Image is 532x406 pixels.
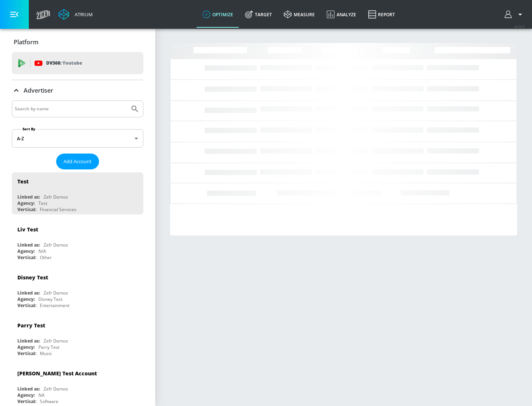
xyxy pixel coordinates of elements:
[38,248,46,254] div: N/A
[38,200,47,206] div: Test
[44,194,68,200] div: Zefr Demos
[17,302,36,309] div: Vertical:
[64,157,92,166] span: Add Account
[17,248,35,254] div: Agency:
[12,268,143,310] div: Disney TestLinked as:Zefr DemosAgency:Disney TestVertical:Entertainment
[17,392,35,398] div: Agency:
[40,206,76,213] div: Financial Services
[514,24,525,28] span: v 4.32.0
[197,1,239,28] a: optimize
[12,316,143,358] div: Parry TestLinked as:Zefr DemosAgency:Parry TestVertical:Music
[40,398,58,405] div: Software
[46,59,82,67] p: DV360:
[21,127,37,131] label: Sort By
[14,38,38,46] p: Platform
[38,344,59,350] div: Parry Test
[44,242,68,248] div: Zefr Demos
[44,386,68,392] div: Zefr Demos
[24,86,53,94] p: Advertiser
[17,254,36,261] div: Vertical:
[17,178,28,185] div: Test
[17,398,36,405] div: Vertical:
[17,274,48,281] div: Disney Test
[12,129,143,148] div: A-Z
[40,350,52,357] div: Music
[58,9,93,20] a: Atrium
[15,104,127,114] input: Search by name
[40,302,69,309] div: Entertainment
[321,1,362,28] a: Analyze
[12,32,143,52] div: Platform
[56,154,99,169] button: Add Account
[17,322,45,329] div: Parry Test
[239,1,278,28] a: Target
[12,172,143,214] div: TestLinked as:Zefr DemosAgency:TestVertical:Financial Services
[44,338,68,344] div: Zefr Demos
[40,254,52,261] div: Other
[12,52,143,74] div: DV360: Youtube
[12,220,143,262] div: Liv TestLinked as:Zefr DemosAgency:N/AVertical:Other
[17,344,35,350] div: Agency:
[362,1,401,28] a: Report
[12,80,143,101] div: Advertiser
[44,290,68,296] div: Zefr Demos
[72,11,93,18] div: Atrium
[17,206,36,213] div: Vertical:
[17,290,40,296] div: Linked as:
[17,194,40,200] div: Linked as:
[17,242,40,248] div: Linked as:
[17,200,35,206] div: Agency:
[38,392,45,398] div: NA
[17,386,40,392] div: Linked as:
[278,1,321,28] a: measure
[17,338,40,344] div: Linked as:
[38,296,62,302] div: Disney Test
[17,370,97,377] div: [PERSON_NAME] Test Account
[62,59,82,67] p: Youtube
[17,226,38,233] div: Liv Test
[17,350,36,357] div: Vertical:
[17,296,35,302] div: Agency:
